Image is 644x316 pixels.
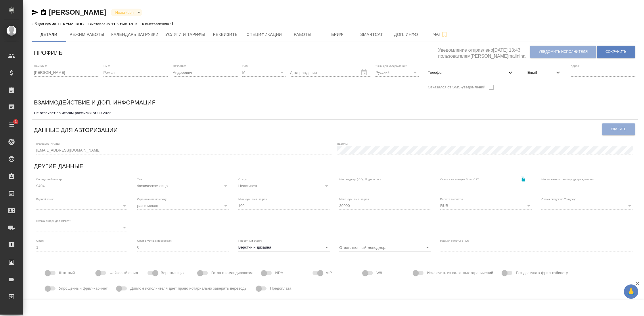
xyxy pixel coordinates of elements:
[32,9,39,16] button: Скопировать ссылку для ЯМессенджера
[541,197,576,200] label: Схема скидок по Традосу:
[440,197,463,200] label: Валюта выплаты:
[238,178,248,181] label: Статус:
[441,31,448,38] svg: Подписаться
[440,239,469,242] label: Навыки работы с ПО:
[1,117,22,132] a: 1
[34,48,63,57] h6: Профиль
[242,69,285,77] div: М
[440,178,480,181] label: Ссылка на аккаунт SmartCAT:
[110,270,138,276] span: Фейковый фрил
[111,9,142,16] div: Неактивен
[626,286,636,298] span: 🙏
[40,9,47,16] button: Скопировать ссылку
[111,31,159,38] span: Календарь загрузки
[211,270,252,276] span: Готов к командировкам
[36,178,62,181] label: Порядковый номер:
[517,173,529,185] button: Скопировать ссылку
[34,111,635,115] textarea: Не отвечает по итогам рассылки от 09.2022
[57,22,84,26] p: 11.6 тыс. RUB
[161,270,184,276] span: Верстальщик
[270,286,291,291] span: Предоплата
[137,202,229,210] div: раз в месяц
[323,243,331,251] button: Open
[36,197,54,200] label: Родной язык:
[624,284,638,299] button: 🙏
[375,64,407,67] label: Язык для уведомлений:
[289,31,317,38] span: Работы
[423,66,518,79] div: Телефон
[137,197,167,200] label: Ограничение по сроку:
[36,220,72,222] label: Схема скидок для GPEMT:
[165,31,205,38] span: Услуги и тарифы
[137,239,172,242] label: Опыт в устных переводах:
[326,270,332,276] span: VIP
[111,22,137,26] p: 11.6 тыс. RUB
[137,182,229,190] div: Физическое лицо
[36,239,44,242] label: Опыт:
[35,31,63,38] span: Детали
[323,31,351,38] span: Бриф
[339,197,370,200] label: Макс. сум. вып. за раз:
[528,70,555,75] span: Email
[523,66,566,79] div: Email
[339,178,382,181] label: Мессенджер (ICQ, Skype и т.п.):
[32,22,57,26] p: Общая сумма
[428,70,507,75] span: Телефон
[238,197,268,200] label: Мин. сум. вып. за раз:
[358,31,386,38] span: Smartcat
[36,142,60,145] label: [PERSON_NAME]:
[103,64,110,67] label: Имя:
[34,98,156,107] h6: Взаимодействие и доп. информация
[88,22,111,26] p: Выставлено
[597,46,635,58] button: Сохранить
[34,162,83,171] h6: Другие данные
[238,239,262,242] label: Проектный отдел:
[34,125,118,135] h6: Данные для авторизации
[238,182,330,190] div: Неактивен
[49,8,106,16] a: [PERSON_NAME]
[275,270,283,276] span: NDA
[423,243,432,251] button: Open
[605,49,626,54] span: Сохранить
[375,69,419,77] div: Русский
[212,31,239,38] span: Реквизиты
[11,119,20,125] span: 1
[438,44,530,59] h5: Уведомление отправлено [DATE] 13:43 пользователем [PERSON_NAME]malinina
[137,178,143,181] label: Тип:
[173,64,186,67] label: Отчество:
[337,142,348,145] label: Пароль:
[114,10,135,15] button: Неактивен
[34,64,47,67] label: Фамилия:
[376,270,382,276] span: W8
[427,270,493,276] span: Исключить из валютных ограничений
[516,270,568,276] span: Без доступа к фрил-кабинету
[246,31,282,38] span: Спецификации
[392,31,420,38] span: Доп. инфо
[427,31,455,38] span: Чат
[142,22,170,26] p: К выставлению
[59,270,75,276] span: Штатный
[70,31,104,38] span: Режим работы
[59,286,108,291] span: Упрощенный фрил-кабинет
[142,20,173,27] div: 0
[571,64,580,67] label: Адрес:
[541,178,595,181] label: Место жительства (город), гражданство:
[130,286,247,291] span: Диплом исполнителя дает право нотариально заверять переводы
[428,84,485,90] span: Отказался от SMS-уведомлений
[242,64,248,67] label: Пол:
[440,202,532,210] div: RUB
